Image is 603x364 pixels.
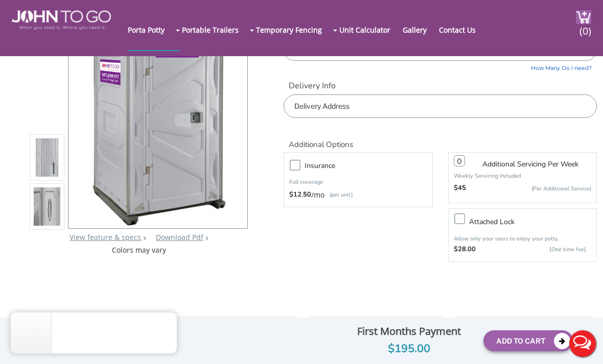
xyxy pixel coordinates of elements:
a: Contact Us [439,9,486,50]
div: /mo [289,190,427,200]
h3: Insurance [305,159,437,172]
input: Delivery Address [284,94,597,118]
h3: Attached lock [469,215,601,228]
a: Porta Potty [128,9,175,50]
a: Unit Calculator [339,9,401,50]
img: Product [34,40,60,280]
p: Weekly Servicing Included [454,172,591,180]
strong: $12.50 [289,190,311,200]
p: {One time fee} [481,245,586,255]
a: Temporary Fencing [256,9,332,50]
p: (per unit) [324,190,353,200]
a: View feature & specs [69,232,141,242]
a: How Many Do I need? [284,61,597,72]
p: (Per Additional Service) [466,185,591,192]
h3: Additional Servicing Per Week [482,161,578,168]
div: Colors may vary [30,245,248,255]
p: Allow only your users to enjoy your potty. [454,235,591,242]
img: cart a [576,10,591,24]
strong: $28.00 [454,245,476,255]
img: JOHN to go [12,10,110,30]
input: 0 [454,155,465,166]
img: Product [34,89,60,329]
strong: $45 [454,183,466,193]
label: Delivery Info [284,80,597,92]
img: right arrow icon [143,236,146,240]
button: Live Chat [562,323,603,364]
button: Add To Cart [483,330,573,351]
a: Gallery [403,9,437,50]
a: Portable Trailers [182,9,249,50]
div: $195.00 [342,340,476,358]
a: Download Pdf [156,232,203,242]
p: Full coverage [289,177,427,187]
h2: Additional Options [284,128,597,150]
img: chevron.png [205,236,208,240]
span: (0) [579,16,591,38]
div: First Months Payment [342,323,476,340]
